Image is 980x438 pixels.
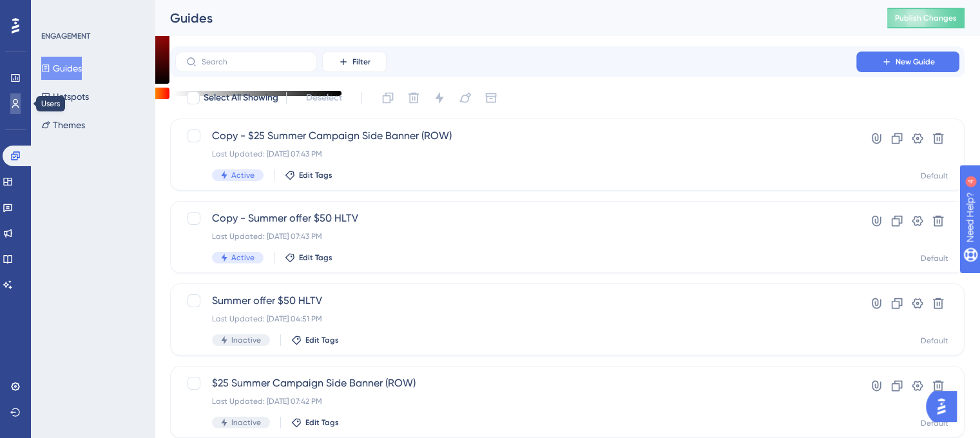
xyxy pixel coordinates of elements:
div: Last Updated: [DATE] 04:51 PM [212,314,820,324]
div: Default [921,253,948,263]
span: New Guide [896,57,935,67]
div: Default [921,171,948,181]
button: New Guide [856,52,959,72]
span: Select All Showing [204,90,278,106]
div: Default [921,336,948,346]
span: $25 Summer Campaign Side Banner (ROW) [212,376,820,391]
span: Filter [352,57,370,67]
span: Edit Tags [305,335,339,345]
span: Active [231,170,255,180]
button: Edit Tags [285,252,332,263]
div: Default [921,418,948,428]
iframe: UserGuiding AI Assistant Launcher [926,387,965,426]
span: Summer offer $50 HLTV [212,293,820,309]
span: Need Help? [30,3,81,19]
button: Edit Tags [285,170,332,180]
button: Guides [41,57,82,80]
button: Publish Changes [887,8,965,28]
div: Last Updated: [DATE] 07:43 PM [212,149,820,159]
button: Deselect [294,86,354,110]
div: Last Updated: [DATE] 07:43 PM [212,231,820,242]
span: Inactive [231,417,261,428]
span: Active [231,252,255,263]
span: Edit Tags [299,170,332,180]
span: Deselect [306,90,342,106]
span: Inactive [231,335,261,345]
span: Copy - Summer offer $50 HLTV [212,211,820,226]
button: Edit Tags [291,417,339,428]
div: 4 [90,6,93,17]
div: Last Updated: [DATE] 07:42 PM [212,396,820,406]
div: Guides [170,9,855,27]
input: Search [202,57,306,66]
button: Edit Tags [291,335,339,345]
span: Copy - $25 Summer Campaign Side Banner (ROW) [212,128,820,144]
span: Publish Changes [895,13,957,23]
button: Themes [41,113,85,137]
div: ENGAGEMENT [41,31,90,41]
span: Edit Tags [305,417,339,428]
button: Hotspots [41,85,89,108]
button: Filter [322,52,387,72]
span: Edit Tags [299,252,332,263]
